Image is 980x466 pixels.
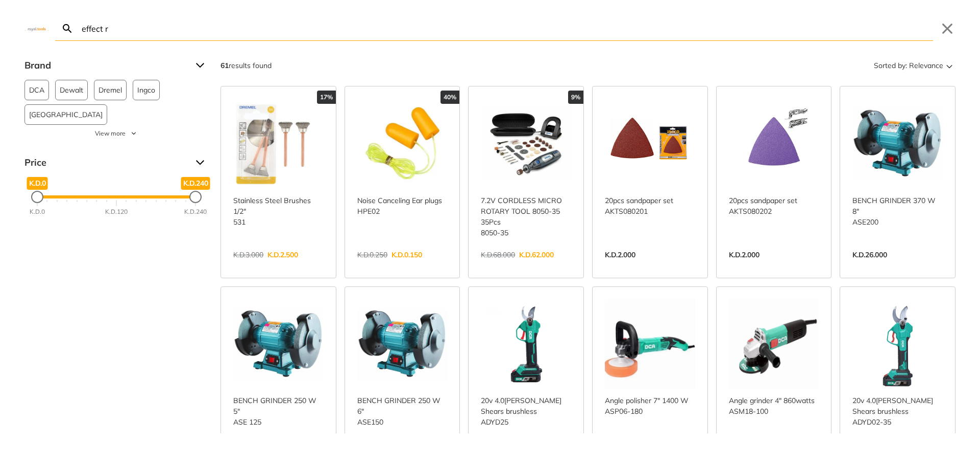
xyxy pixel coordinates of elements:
div: K.D.0 [30,207,45,216]
div: 40% [440,91,459,104]
span: Dremel [99,80,122,100]
span: DCA [29,80,44,100]
button: DCA [24,80,49,100]
div: 9% [568,91,583,104]
button: [GEOGRAPHIC_DATA] [24,104,107,125]
img: Close [24,26,49,31]
button: Sorted by:Relevance Sort [872,57,955,74]
svg: Sort [943,59,955,72]
span: Dewalt [60,80,83,100]
span: Brand [24,57,188,74]
div: Maximum Price [189,191,202,203]
input: Search… [80,16,933,40]
span: Ingco [137,80,155,100]
div: 17% [317,91,336,104]
button: View more [24,129,208,138]
div: K.D.240 [184,207,207,216]
span: Price [24,154,188,171]
span: View more [95,129,126,138]
button: Dewalt [55,80,88,100]
div: results found [220,57,272,74]
button: Dremel [94,80,127,100]
button: Close [939,20,955,37]
div: Minimum Price [31,191,43,203]
span: Relevance [909,57,943,74]
strong: 61 [220,61,229,70]
svg: Search [61,23,73,35]
div: K.D.120 [105,207,128,216]
span: [GEOGRAPHIC_DATA] [29,105,103,124]
button: Ingco [133,80,160,100]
